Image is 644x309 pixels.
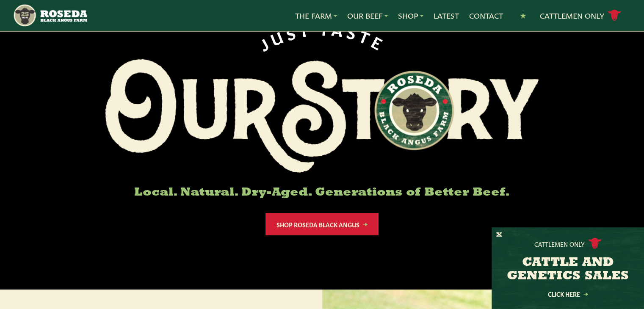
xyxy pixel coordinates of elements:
[13,3,87,28] img: https://roseda.com/wp-content/uploads/2021/05/roseda-25-header.png
[530,291,606,297] a: Click Here
[283,22,300,41] span: S
[502,256,633,283] h3: CATTLE AND GENETICS SALES
[357,26,376,47] span: T
[469,10,503,21] a: Contact
[267,25,287,47] span: U
[105,186,539,199] h6: Local. Natural. Dry-Aged. Generations of Better Beef.
[496,231,502,240] button: X
[295,10,337,21] a: The Farm
[255,32,273,52] span: J
[434,10,459,21] a: Latest
[319,19,332,36] span: T
[331,19,347,38] span: A
[345,22,362,41] span: S
[347,10,388,21] a: Our Beef
[588,238,602,249] img: cattle-icon.svg
[265,213,379,235] a: Shop Roseda Black Angus
[369,32,389,52] span: E
[105,59,539,173] img: Roseda Black Aangus Farm
[297,19,313,38] span: T
[398,10,423,21] a: Shop
[255,19,390,52] div: JUST TASTE
[540,8,621,23] a: Cattlemen Only
[534,240,585,248] p: Cattlemen Only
